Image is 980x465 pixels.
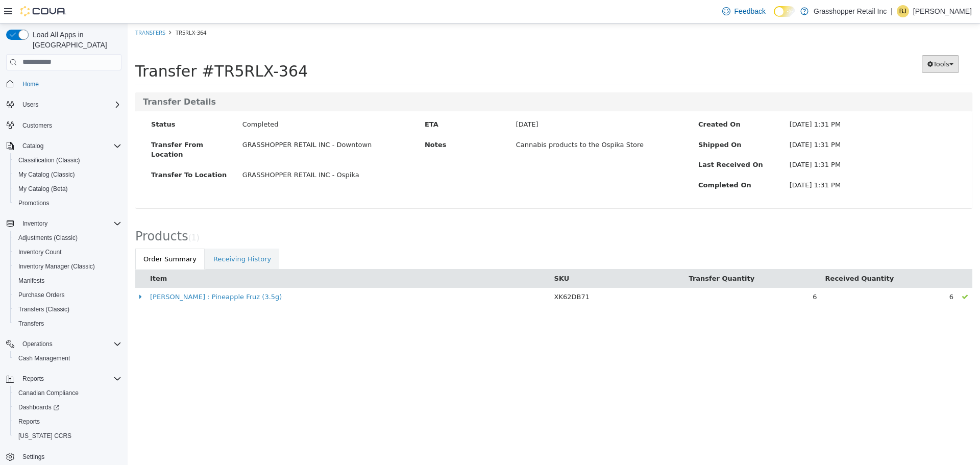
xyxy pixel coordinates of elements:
span: Operations [22,340,53,348]
span: 6 [822,270,826,277]
a: Feedback [718,1,770,21]
span: Classification (Classic) [18,156,80,164]
label: ETA [289,96,381,106]
p: | [891,5,893,17]
span: Customers [22,121,52,130]
div: [DATE] 1:31 PM [654,96,837,106]
div: Cannabis products to the Ospika Store [381,116,563,127]
span: 1 [64,210,69,219]
a: Canadian Compliance [14,387,83,399]
span: Dashboards [18,403,59,411]
span: Manifests [18,277,44,285]
img: Cova [20,6,66,16]
a: Transfers [14,317,48,330]
span: Canadian Compliance [14,387,121,399]
button: Users [2,97,126,112]
span: Adjustments (Classic) [14,232,121,244]
a: Cash Management [14,352,74,364]
a: Receiving History [78,225,152,247]
label: Transfer From Location [16,116,107,136]
button: Inventory Manager (Classic) [10,259,126,274]
label: Completed On [563,157,654,167]
button: [US_STATE] CCRS [10,429,126,443]
a: Dashboards [14,401,63,413]
span: My Catalog (Beta) [18,185,68,193]
button: Transfers (Classic) [10,302,126,316]
span: Catalog [18,140,121,152]
span: XK62DB71 [427,270,462,277]
span: Purchase Orders [18,291,65,299]
a: Settings [18,451,48,463]
a: Transfers [8,5,38,13]
button: Reports [2,372,126,386]
span: Transfer #TR5RLX-364 [8,39,180,57]
a: [PERSON_NAME] : Pineapple Fruz (3.5g) [22,270,154,277]
span: Products [8,206,61,220]
span: Washington CCRS [14,430,121,442]
span: Cash Management [18,354,70,362]
a: Customers [18,119,56,132]
span: 6 [685,270,689,277]
div: [DATE] 1:31 PM [654,136,837,146]
span: Home [22,80,39,88]
span: Transfers [18,320,44,328]
span: TR5RLX-364 [48,5,79,13]
span: Tools [805,37,822,44]
span: Catalog [22,142,43,150]
label: Status [16,96,107,106]
div: [DATE] [381,96,563,106]
button: Reports [10,414,126,429]
a: Adjustments (Classic) [14,232,82,244]
span: Manifests [14,275,121,287]
span: Reports [22,375,44,383]
span: Adjustments (Classic) [18,234,78,242]
a: Home [18,78,43,90]
div: Completed [107,96,289,106]
span: Load All Apps in [GEOGRAPHIC_DATA] [29,30,121,50]
button: Home [2,77,126,91]
span: Operations [18,338,121,350]
button: Users [18,99,42,111]
span: Inventory Manager (Classic) [14,260,121,273]
span: Inventory [18,217,121,230]
span: [US_STATE] CCRS [18,432,71,440]
button: Operations [2,337,126,351]
span: My Catalog (Beta) [14,183,121,195]
span: Promotions [18,199,50,207]
label: Shipped On [563,116,654,127]
button: Item [22,250,41,260]
p: Grasshopper Retail Inc [814,5,887,17]
span: BJ [899,5,906,17]
span: Users [18,99,121,111]
p: [PERSON_NAME] [913,5,972,17]
button: Transfer Quantity [561,250,629,260]
span: Settings [18,450,121,463]
button: Catalog [18,140,47,152]
button: Catalog [2,139,126,153]
span: Customers [18,119,121,132]
button: Inventory [2,216,126,231]
button: Classification (Classic) [10,153,126,167]
span: Home [18,78,121,90]
span: Transfers (Classic) [14,303,121,315]
button: My Catalog (Classic) [10,167,126,182]
div: [DATE] 1:31 PM [654,116,837,127]
a: Transfers (Classic) [14,303,73,315]
a: [US_STATE] CCRS [14,430,76,442]
h3: Transfer Details [15,74,837,83]
span: My Catalog (Classic) [14,168,121,181]
span: Dark Mode [774,17,774,17]
button: Transfers [10,316,126,331]
span: Settings [22,453,44,461]
button: My Catalog (Beta) [10,182,126,196]
a: My Catalog (Beta) [14,183,72,195]
span: Users [22,101,38,109]
button: Adjustments (Classic) [10,231,126,245]
button: Settings [2,449,126,464]
button: Manifests [10,274,126,288]
span: Reports [18,418,40,426]
button: Inventory Count [10,245,126,259]
button: Purchase Orders [10,288,126,302]
a: Order Summary [8,225,77,247]
span: Transfers (Classic) [18,305,69,313]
